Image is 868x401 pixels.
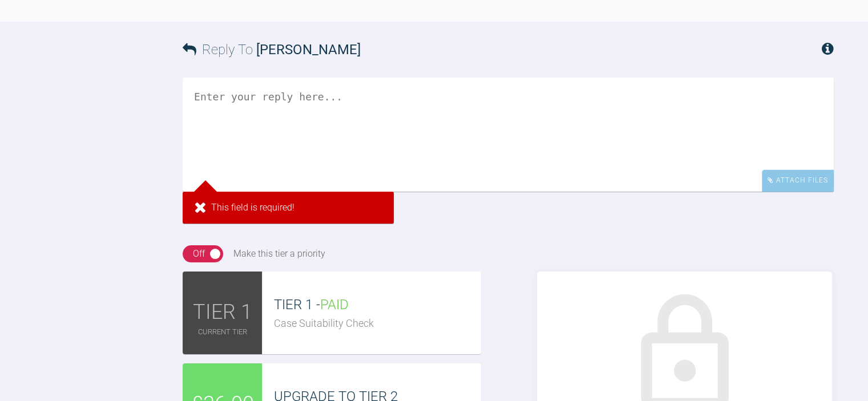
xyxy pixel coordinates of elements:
span: PAID [320,297,349,313]
span: [PERSON_NAME] [256,42,361,58]
div: Make this tier a priority [233,246,325,261]
span: TIER 1 [193,296,252,329]
div: This field is required! [183,192,394,224]
div: Attach Files [762,169,834,192]
div: Case Suitability Check [274,315,481,332]
span: TIER 1 - [274,297,349,313]
div: Off [193,246,205,261]
h3: Reply To [183,39,361,60]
